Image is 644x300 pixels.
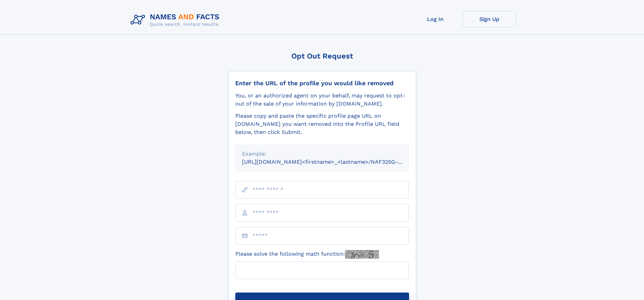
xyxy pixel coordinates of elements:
[408,11,462,27] a: Log In
[235,92,409,108] div: You, or an authorized agent on your behalf, may request to opt-out of the sale of your informatio...
[235,250,379,259] label: Please solve the following math function:
[228,52,416,60] div: Opt Out Request
[128,11,225,29] img: Logo Names and Facts
[235,112,409,136] div: Please copy and paste the specific profile page URL on [DOMAIN_NAME] you want removed into the Pr...
[242,150,402,158] div: Example:
[242,159,422,165] small: [URL][DOMAIN_NAME]<firstname>_<lastname>/NAF325G-xxxxxxxx
[462,11,517,27] a: Sign Up
[235,79,409,87] div: Enter the URL of the profile you would like removed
